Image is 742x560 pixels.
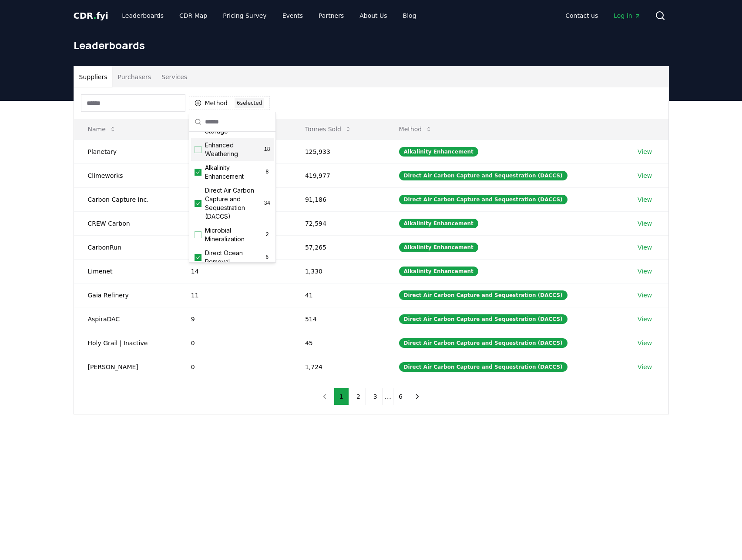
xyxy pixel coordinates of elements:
[74,355,177,379] td: [PERSON_NAME]
[177,331,291,355] td: 0
[399,338,567,348] div: Direct Air Carbon Capture and Sequestration (DACCS)
[334,388,349,405] button: 1
[385,391,391,402] li: ...
[399,195,567,204] div: Direct Air Carbon Capture and Sequestration (DACCS)
[189,96,270,110] button: Method6selected
[291,331,385,355] td: 45
[74,67,113,87] button: Suppliers
[396,8,423,23] a: Blog
[291,307,385,331] td: 514
[410,388,425,405] button: next page
[638,147,652,156] a: View
[205,163,264,181] span: Alkalinity Enhancement
[264,146,270,153] span: 18
[177,187,291,211] td: 237
[177,259,291,283] td: 14
[177,140,291,163] td: 1,967
[291,140,385,163] td: 125,933
[368,388,383,405] button: 3
[399,362,567,372] div: Direct Air Carbon Capture and Sequestration (DACCS)
[399,171,567,180] div: Direct Air Carbon Capture and Sequestration (DACCS)
[638,219,652,228] a: View
[81,120,123,138] button: Name
[115,8,423,23] nav: Main
[291,283,385,307] td: 41
[177,211,291,235] td: 102
[205,249,264,266] span: Direct Ocean Removal
[177,283,291,307] td: 11
[291,355,385,379] td: 1,724
[74,163,177,187] td: Climeworks
[638,339,652,347] a: View
[393,388,408,405] button: 6
[291,235,385,259] td: 57,265
[235,98,264,108] div: 6 selected
[112,67,156,87] button: Purchasers
[638,291,652,300] a: View
[115,8,171,23] a: Leaderboards
[399,243,478,252] div: Alkalinity Enhancement
[264,169,270,176] span: 8
[93,10,96,21] span: .
[74,283,177,307] td: Gaia Refinery
[74,187,177,211] td: Carbon Capture Inc.
[399,147,478,157] div: Alkalinity Enhancement
[177,307,291,331] td: 9
[353,8,394,23] a: About Us
[638,171,652,180] a: View
[264,231,270,238] span: 2
[205,226,264,243] span: Microbial Mineralization
[264,254,270,261] span: 6
[638,363,652,371] a: View
[177,163,291,187] td: 1,073
[74,38,669,52] h1: Leaderboards
[74,10,108,21] span: CDR fyi
[399,290,567,300] div: Direct Air Carbon Capture and Sequestration (DACCS)
[74,140,177,163] td: Planetary
[74,211,177,235] td: CREW Carbon
[275,8,310,23] a: Events
[638,243,652,252] a: View
[184,120,261,138] button: Tonnes Delivered
[291,259,385,283] td: 1,330
[156,67,192,87] button: Services
[264,200,270,207] span: 34
[399,219,478,228] div: Alkalinity Enhancement
[298,120,359,138] button: Tonnes Sold
[558,8,648,23] nav: Main
[638,267,652,276] a: View
[74,259,177,283] td: Limenet
[74,307,177,331] td: AspiraDAC
[177,235,291,259] td: 21
[558,8,605,23] a: Contact us
[392,120,440,138] button: Method
[638,195,652,204] a: View
[172,8,214,23] a: CDR Map
[399,314,567,324] div: Direct Air Carbon Capture and Sequestration (DACCS)
[205,141,264,158] span: Enhanced Weathering
[74,235,177,259] td: CarbonRun
[291,211,385,235] td: 72,594
[312,8,351,23] a: Partners
[74,331,177,355] td: Holy Grail | Inactive
[74,10,108,22] a: CDR.fyi
[291,187,385,211] td: 91,186
[177,355,291,379] td: 0
[216,8,273,23] a: Pricing Survey
[399,267,478,276] div: Alkalinity Enhancement
[607,8,648,23] a: Log in
[351,388,366,405] button: 2
[638,315,652,323] a: View
[614,11,641,20] span: Log in
[205,186,264,221] span: Direct Air Carbon Capture and Sequestration (DACCS)
[291,163,385,187] td: 419,977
